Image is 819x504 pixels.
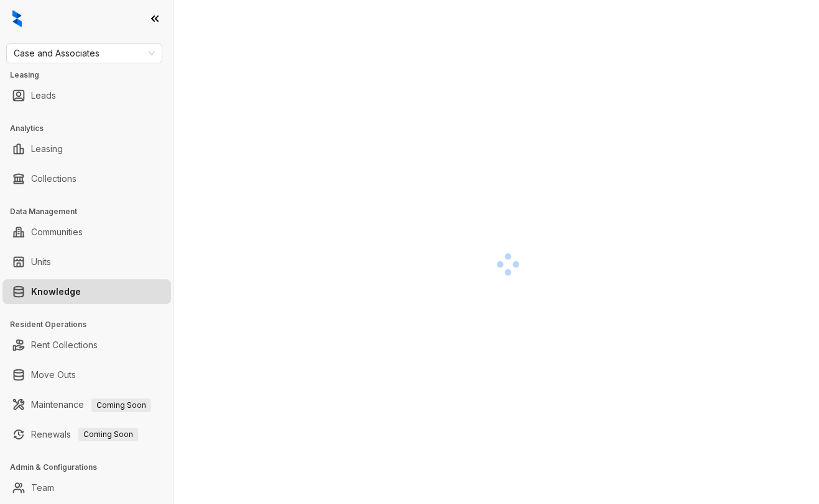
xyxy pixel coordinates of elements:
li: Units [2,250,171,274]
a: Leads [31,83,56,108]
img: logo [12,10,22,27]
h3: Analytics [10,123,174,134]
li: Leasing [2,137,171,161]
li: Team [2,475,171,500]
li: Communities [2,220,171,245]
span: Coming Soon [78,428,138,441]
a: Leasing [31,137,63,161]
li: Knowledge [2,279,171,304]
a: Team [31,475,54,500]
h3: Admin & Configurations [10,462,174,473]
a: Communities [31,220,83,245]
span: Coming Soon [91,398,151,412]
li: Maintenance [2,392,171,417]
a: Collections [31,166,76,191]
h3: Data Management [10,206,174,217]
a: Knowledge [31,279,81,304]
span: Case and Associates [14,44,155,63]
a: Units [31,250,51,274]
li: Renewals [2,422,171,447]
h3: Leasing [10,70,174,81]
a: Move Outs [31,362,76,387]
a: Rent Collections [31,333,98,358]
li: Move Outs [2,362,171,387]
a: RenewalsComing Soon [31,422,138,447]
li: Rent Collections [2,333,171,358]
h3: Resident Operations [10,319,174,330]
li: Collections [2,166,171,191]
li: Leads [2,83,171,108]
